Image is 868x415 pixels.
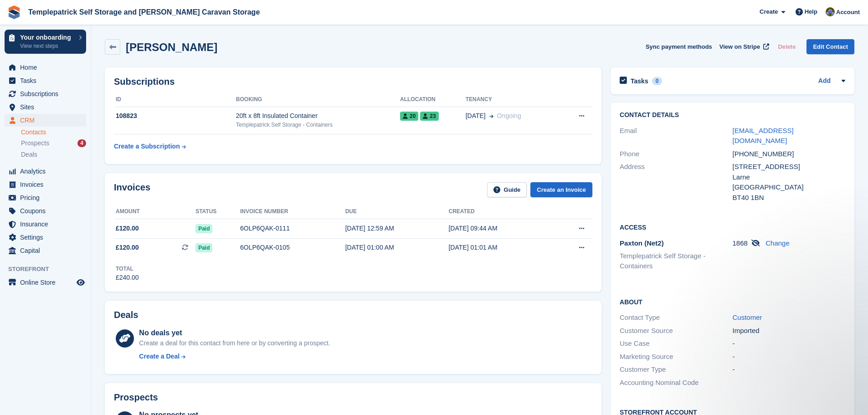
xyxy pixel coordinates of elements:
[20,231,75,244] span: Settings
[345,205,449,219] th: Due
[400,92,466,107] th: Allocation
[733,193,845,203] div: BT40 1BN
[733,172,845,183] div: Larne
[733,352,845,362] div: -
[21,138,86,148] a: Prospects 4
[733,182,845,193] div: [GEOGRAPHIC_DATA]
[733,149,845,159] div: [PHONE_NUMBER]
[114,310,138,320] h2: Deals
[345,224,449,233] div: [DATE] 12:59 AM
[5,74,86,87] a: menu
[75,277,86,288] a: Preview store
[620,352,732,362] div: Marketing Source
[77,139,86,147] div: 4
[733,338,845,349] div: -
[114,205,195,219] th: Amount
[139,352,180,361] div: Create a Deal
[5,61,86,74] a: menu
[20,244,75,257] span: Capital
[20,74,75,87] span: Tasks
[139,328,330,338] div: No deals yet
[20,276,75,289] span: Online Store
[114,142,180,151] div: Create a Subscription
[530,182,592,197] a: Create an Invoice
[20,218,75,231] span: Insurance
[733,313,762,321] a: Customer
[620,126,732,146] div: Email
[126,41,217,53] h2: [PERSON_NAME]
[116,243,139,252] span: £120.00
[5,165,86,178] a: menu
[733,162,845,172] div: [STREET_ADDRESS]
[5,244,86,257] a: menu
[620,338,732,349] div: Use Case
[765,239,790,247] a: Change
[116,273,139,282] div: £240.00
[805,7,817,16] span: Help
[5,205,86,217] a: menu
[195,205,240,219] th: Status
[5,114,86,127] a: menu
[5,191,86,204] a: menu
[114,182,150,197] h2: Invoices
[236,121,400,129] div: Templepatrick Self Storage - Containers
[116,224,139,233] span: £120.00
[774,39,799,54] button: Delete
[466,111,486,121] span: [DATE]
[21,128,86,137] a: Contacts
[5,276,86,289] a: menu
[345,243,449,252] div: [DATE] 01:00 AM
[620,222,845,231] h2: Access
[620,239,664,247] span: Paxton (Net2)
[620,297,845,306] h2: About
[139,352,330,361] a: Create a Deal
[25,5,263,20] a: Templepatrick Self Storage and [PERSON_NAME] Caravan Storage
[620,313,732,323] div: Contact Type
[620,162,732,203] div: Address
[20,101,75,113] span: Sites
[620,149,732,159] div: Phone
[826,7,835,16] img: Karen
[195,224,212,233] span: Paid
[21,150,37,159] span: Deals
[20,205,75,217] span: Coupons
[240,243,345,252] div: 6OLP6QAK-0105
[719,42,760,51] span: View on Stripe
[114,392,158,403] h2: Prospects
[5,30,86,54] a: Your onboarding View next steps
[466,92,560,107] th: Tenancy
[5,87,86,100] a: menu
[5,218,86,231] a: menu
[620,112,845,119] h2: Contact Details
[631,77,648,85] h2: Tasks
[5,101,86,113] a: menu
[21,150,86,159] a: Deals
[114,77,592,87] h2: Subscriptions
[733,127,794,145] a: [EMAIL_ADDRESS][DOMAIN_NAME]
[114,111,236,121] div: 108823
[5,178,86,191] a: menu
[20,42,74,50] p: View next steps
[733,239,748,247] span: 1868
[760,7,778,16] span: Create
[620,364,732,375] div: Customer Type
[497,112,521,119] span: Ongoing
[21,139,49,148] span: Prospects
[236,92,400,107] th: Booking
[195,243,212,252] span: Paid
[420,112,438,121] span: 23
[20,87,75,100] span: Subscriptions
[139,338,330,348] div: Create a deal for this contact from here or by converting a prospect.
[20,191,75,204] span: Pricing
[114,138,186,155] a: Create a Subscription
[448,224,552,233] div: [DATE] 09:44 AM
[20,178,75,191] span: Invoices
[620,378,732,388] div: Accounting Nominal Code
[8,265,91,274] span: Storefront
[733,364,845,375] div: -
[20,34,74,41] p: Your onboarding
[620,251,732,272] li: Templepatrick Self Storage - Containers
[116,265,139,273] div: Total
[646,39,712,54] button: Sync payment methods
[806,39,854,54] a: Edit Contact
